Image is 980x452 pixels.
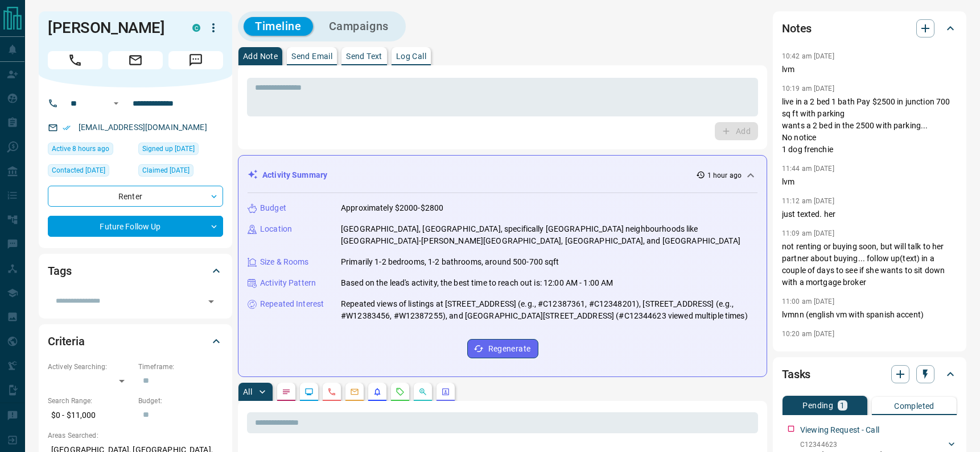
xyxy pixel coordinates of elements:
p: 11:44 am [DATE] [782,165,834,173]
p: 1 hour ago [707,170,742,181]
span: Contacted [DATE] [52,165,105,176]
svg: Notes [282,387,291,396]
p: Approximately $2000-$2800 [341,202,443,214]
p: Activity Pattern [260,277,316,289]
p: 11:12 am [DATE] [782,197,834,205]
div: Criteria [48,328,223,355]
svg: Email Verified [63,124,71,132]
button: Open [109,97,123,110]
p: C12344623 [800,440,946,450]
span: Active 8 hours ago [52,143,109,154]
div: Tags [48,257,223,284]
svg: Calls [327,387,336,396]
p: Location [260,223,292,235]
p: Repeated Interest [260,298,324,310]
span: Signed up [DATE] [142,143,195,154]
p: Timeframe: [138,362,223,372]
p: live in a 2 bed 1 bath Pay $2500 in junction 700 sq ft with parking wants a 2 bed in the 2500 wit... [782,96,957,156]
p: lvm [782,176,957,188]
p: 10:19 am [DATE] [782,85,834,93]
svg: Requests [396,387,405,396]
p: 11:00 am [DATE] [782,298,834,305]
button: Campaigns [318,17,400,36]
h2: Tags [48,262,71,280]
span: Message [168,51,223,69]
p: Actively Searching: [48,362,133,372]
h2: Criteria [48,332,85,350]
p: 10:20 am [DATE] [782,330,834,338]
p: [GEOGRAPHIC_DATA], [GEOGRAPHIC_DATA], specifically [GEOGRAPHIC_DATA] neighbourhoods like [GEOGRAP... [341,223,757,247]
div: condos.ca [192,24,200,32]
p: Based on the lead's activity, the best time to reach out is: 12:00 AM - 1:00 AM [341,277,613,289]
p: 1 [840,401,845,409]
p: Activity Summary [262,169,327,181]
p: just texted. her [782,208,957,220]
p: Size & Rooms [260,256,309,268]
div: Tasks [782,361,957,388]
div: Activity Summary1 hour ago [248,165,757,186]
div: Thu Mar 09 2023 [138,143,223,158]
p: Pending [802,401,833,409]
svg: Agent Actions [441,387,450,396]
svg: Lead Browsing Activity [304,387,314,396]
p: Budget [260,202,286,214]
div: Fri Sep 12 2025 [48,143,133,158]
div: Renter [48,186,223,207]
p: Send Email [291,52,332,60]
p: lvm [782,64,957,76]
svg: Emails [350,387,359,396]
p: not renting or buying soon, but will talk to her partner about buying... follow up(text) in a cou... [782,241,957,288]
p: All [243,388,252,396]
p: Areas Searched: [48,430,223,441]
p: Completed [894,402,934,410]
p: Primarily 1-2 bedrooms, 1-2 bathrooms, around 500-700 sqft [341,256,559,268]
p: vm [782,341,957,353]
a: [EMAIL_ADDRESS][DOMAIN_NAME] [79,123,207,132]
button: Open [203,294,219,309]
div: Future Follow Up [48,216,223,237]
span: Email [108,51,163,69]
p: Repeated views of listings at [STREET_ADDRESS] (e.g., #C12387361, #C12348201), [STREET_ADDRESS] (... [341,298,757,322]
div: Notes [782,15,957,42]
svg: Listing Alerts [373,387,382,396]
div: Fri Aug 15 2025 [48,164,133,180]
p: Search Range: [48,396,133,406]
p: Viewing Request - Call [800,424,879,436]
p: Log Call [396,52,426,60]
span: Call [48,51,102,69]
p: 11:09 am [DATE] [782,229,834,237]
h2: Notes [782,19,812,37]
p: lvmnn (english vm with spanish accent) [782,309,957,321]
h1: [PERSON_NAME] [48,19,175,37]
button: Regenerate [467,339,538,358]
span: Claimed [DATE] [142,165,190,176]
div: Thu Mar 09 2023 [138,164,223,180]
button: Timeline [244,17,313,36]
p: Budget: [138,396,223,406]
p: $0 - $11,000 [48,406,133,425]
p: Add Note [243,52,278,60]
p: 10:42 am [DATE] [782,52,834,60]
h2: Tasks [782,365,810,383]
svg: Opportunities [418,387,427,396]
p: Send Text [346,52,382,60]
